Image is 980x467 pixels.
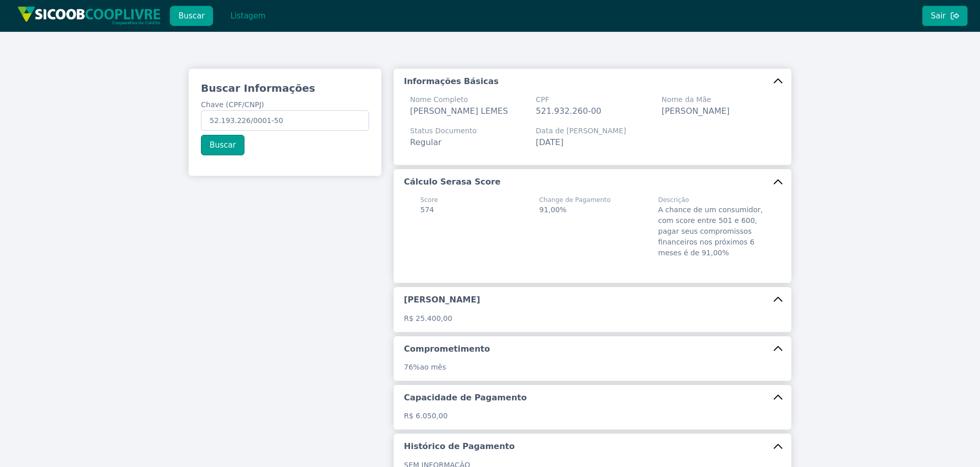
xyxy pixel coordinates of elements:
span: Status Documento [410,126,477,136]
span: 574 [420,206,434,214]
span: 76% [404,363,420,371]
button: Sair [922,6,968,26]
span: A chance de um consumidor, com score entre 501 e 600, pagar seus compromissos financeiros nos pró... [658,206,763,257]
span: R$ 25.400,00 [404,314,452,322]
p: ao mês [404,362,781,373]
button: Histórico de Pagamento [394,434,791,459]
button: Buscar [201,135,244,155]
span: Nome Completo [410,94,508,105]
span: 521.932.260-00 [536,106,601,116]
span: CPF [536,94,601,105]
button: Cálculo Serasa Score [394,169,791,195]
span: Change de Pagamento [539,195,610,205]
button: Buscar [170,6,213,26]
span: 91,00% [539,206,566,214]
input: Chave (CPF/CNPJ) [201,110,369,131]
span: Chave (CPF/CNPJ) [201,100,264,109]
button: Capacidade de Pagamento [394,385,791,411]
h5: Capacidade de Pagamento [404,392,527,403]
span: [DATE] [536,137,563,147]
span: Regular [410,137,441,147]
span: R$ 6.050,00 [404,412,447,420]
h5: Informações Básicas [404,76,499,87]
h3: Buscar Informações [201,81,369,95]
span: Score [420,195,438,205]
img: img/sicoob_cooplivre.png [17,6,161,25]
h5: Comprometimento [404,343,490,355]
span: Data de [PERSON_NAME] [536,126,626,136]
span: [PERSON_NAME] LEMES [410,106,508,116]
span: Nome da Mãe [662,94,730,105]
span: Descrição [658,195,765,205]
span: [PERSON_NAME] [662,106,730,116]
button: Comprometimento [394,336,791,362]
button: [PERSON_NAME] [394,287,791,313]
h5: Cálculo Serasa Score [404,176,501,188]
h5: Histórico de Pagamento [404,441,515,452]
button: Listagem [221,6,274,26]
button: Informações Básicas [394,69,791,94]
h5: [PERSON_NAME] [404,294,480,306]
